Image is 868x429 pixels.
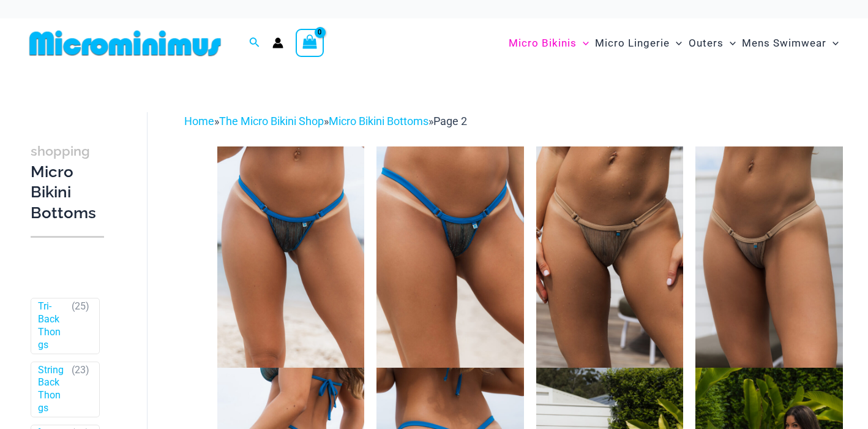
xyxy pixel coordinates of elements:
[219,115,324,127] a: The Micro Bikini Shop
[217,146,365,368] img: Lightning Shimmer Ocean Shimmer 469 Thong 01
[272,37,283,48] a: Account icon link
[742,28,826,59] span: Mens Swimwear
[249,36,260,51] a: Search icon link
[376,146,524,368] img: Lightning Shimmer Ocean Shimmer 421 Micro 01
[31,140,104,224] h3: Micro Bikini Bottoms
[739,25,842,62] a: Mens SwimwearMenu ToggleMenu Toggle
[184,115,467,127] span: » » »
[72,364,89,415] span: ( )
[577,28,589,59] span: Menu Toggle
[38,300,66,351] a: Tri-Back Thongs
[296,29,324,57] a: View Shopping Cart, empty
[504,23,844,64] nav: Site Navigation
[509,28,577,59] span: Micro Bikinis
[75,364,86,376] span: 23
[595,28,670,59] span: Micro Lingerie
[38,364,66,415] a: String Back Thongs
[24,29,226,57] img: MM SHOP LOGO FLAT
[695,146,843,368] img: Lightning Shimmer Glittering Dunes 421 Micro 01
[75,300,86,312] span: 25
[592,25,685,62] a: Micro LingerieMenu ToggleMenu Toggle
[72,300,89,351] span: ( )
[506,25,592,62] a: Micro BikinisMenu ToggleMenu Toggle
[536,146,684,368] img: Lightning Shimmer Glittering Dunes 469 Thong 01
[31,143,90,159] span: shopping
[826,28,839,59] span: Menu Toggle
[686,25,739,62] a: OutersMenu ToggleMenu Toggle
[329,115,428,127] a: Micro Bikini Bottoms
[689,28,724,59] span: Outers
[433,115,467,127] span: Page 2
[670,28,682,59] span: Menu Toggle
[724,28,736,59] span: Menu Toggle
[184,115,214,127] a: Home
